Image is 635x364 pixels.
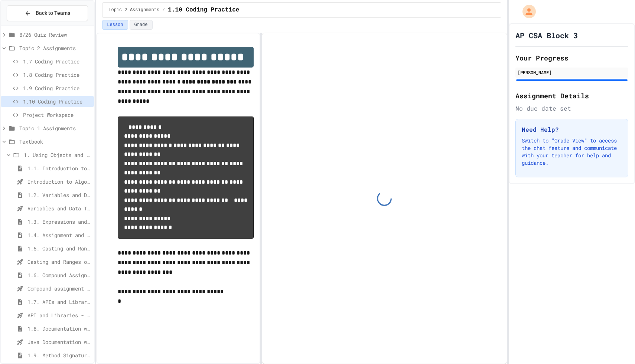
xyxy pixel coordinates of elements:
span: 1.10 Coding Practice [168,6,239,14]
button: Grade [130,20,153,30]
span: 1.10 Coding Practice [23,98,91,105]
span: Back to Teams [36,9,70,17]
span: Java Documentation with Comments - Topic 1.8 [27,338,91,346]
h2: Your Progress [515,53,628,63]
span: Topic 2 Assignments [19,44,91,52]
span: 8/26 Quiz Review [19,31,91,39]
span: 1.7 Coding Practice [23,58,91,65]
span: 1. Using Objects and Methods [24,151,91,159]
span: Textbook [19,138,91,145]
span: Introduction to Algorithms, Programming, and Compilers [27,178,91,186]
span: 1.1. Introduction to Algorithms, Programming, and Compilers [27,164,91,172]
button: Lesson [102,20,128,30]
span: Topic 1 Assignments [19,124,91,132]
span: 1.9. Method Signatures [27,351,91,359]
span: 1.8. Documentation with Comments and Preconditions [27,325,91,332]
span: Variables and Data Types - Quiz [27,204,91,212]
span: 1.9 Coding Practice [23,84,91,92]
span: 1.7. APIs and Libraries [27,298,91,306]
div: No due date set [515,104,628,113]
span: 1.2. Variables and Data Types [27,191,91,199]
span: API and Libraries - Topic 1.7 [27,311,91,319]
span: 1.5. Casting and Ranges of Values [27,245,91,252]
span: Project Workspace [23,111,91,119]
span: 1.6. Compound Assignment Operators [27,271,91,279]
span: Compound assignment operators - Quiz [27,285,91,292]
span: / [162,7,165,13]
span: Topic 2 Assignments [108,7,159,13]
span: 1.8 Coding Practice [23,71,91,79]
button: Back to Teams [7,5,88,21]
h3: Need Help? [522,125,622,134]
h1: AP CSA Block 3 [515,30,578,40]
span: Casting and Ranges of variables - Quiz [27,258,91,266]
div: [PERSON_NAME] [518,69,626,76]
span: 1.3. Expressions and Output [New] [27,218,91,226]
h2: Assignment Details [515,91,628,101]
span: 1.4. Assignment and Input [27,231,91,239]
p: Switch to "Grade View" to access the chat feature and communicate with your teacher for help and ... [522,137,622,167]
div: My Account [515,3,538,20]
